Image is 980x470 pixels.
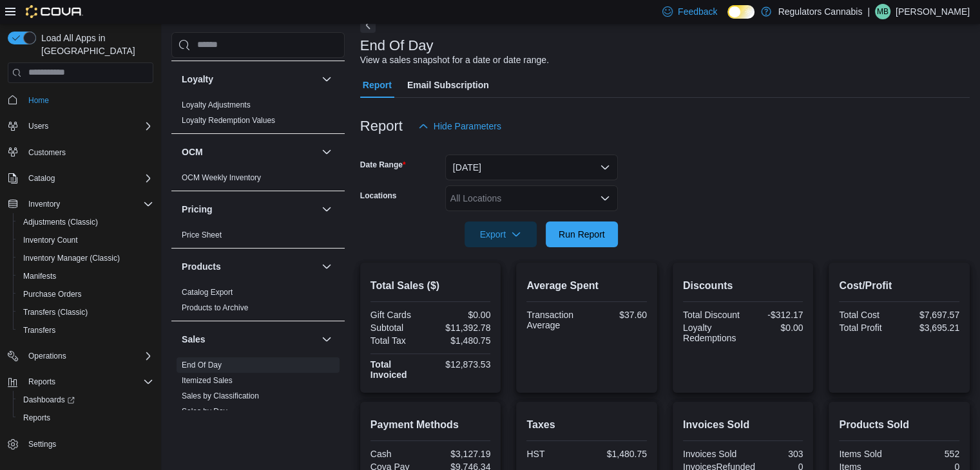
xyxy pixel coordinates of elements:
span: Catalog [23,171,153,186]
span: Sales by Classification [182,391,259,401]
span: Sales by Day [182,406,227,417]
a: Customers [23,145,71,160]
a: Dashboards [13,391,159,409]
span: Catalog [28,173,55,183]
span: Users [23,118,153,134]
div: View a sales snapshot for a date or date range. [360,53,549,67]
button: Inventory Manager (Classic) [13,249,159,267]
label: Date Range [360,160,406,170]
div: Gift Cards [370,310,428,320]
a: Loyalty Adjustments [182,100,251,109]
div: Pricing [171,227,345,248]
button: Inventory [23,196,65,212]
button: Adjustments (Classic) [13,213,159,231]
span: Inventory [23,196,153,212]
button: Customers [3,143,159,162]
a: Purchase Orders [18,287,87,302]
p: | [867,4,870,19]
button: OCM [319,144,334,160]
h3: Report [360,118,403,134]
span: Manifests [23,271,56,281]
input: Dark Mode [727,5,754,19]
span: Dashboards [18,392,153,408]
a: Sales by Classification [182,391,259,400]
button: Pricing [182,203,316,216]
button: Products [182,260,316,273]
a: Transfers (Classic) [18,305,93,320]
button: Operations [23,348,72,364]
a: Catalog Export [182,288,233,297]
h2: Products Sold [839,417,959,433]
div: Loyalty [171,97,345,133]
h3: OCM [182,146,203,158]
a: Settings [23,437,61,452]
div: Items Sold [839,449,896,459]
span: Hide Parameters [434,120,501,133]
button: Users [3,117,159,135]
div: $37.60 [590,310,647,320]
button: Operations [3,347,159,365]
div: HST [526,449,584,459]
button: Pricing [319,202,334,217]
a: OCM Weekly Inventory [182,173,261,182]
a: Reports [18,410,55,426]
span: Operations [28,351,66,361]
button: Sales [319,332,334,347]
button: Inventory Count [13,231,159,249]
button: [DATE] [445,155,618,180]
button: Reports [3,373,159,391]
div: Mike Biron [875,4,890,19]
span: Home [28,95,49,106]
button: OCM [182,146,316,158]
button: Inventory [3,195,159,213]
a: Itemized Sales [182,376,233,385]
div: $3,695.21 [902,323,959,333]
button: Catalog [3,169,159,187]
span: Email Subscription [407,72,489,98]
h2: Cost/Profit [839,278,959,294]
span: Report [363,72,392,98]
div: Total Profit [839,323,896,333]
h3: Sales [182,333,206,346]
div: Invoices Sold [683,449,740,459]
span: Purchase Orders [18,287,153,302]
div: $7,697.57 [902,310,959,320]
button: Products [319,259,334,274]
div: $12,873.53 [433,359,490,370]
a: Products to Archive [182,303,248,312]
span: Reports [18,410,153,426]
h2: Invoices Sold [683,417,803,433]
span: Transfers [18,323,153,338]
h2: Average Spent [526,278,647,294]
span: Users [28,121,48,131]
a: Inventory Count [18,232,83,248]
span: Inventory Manager (Classic) [18,250,153,266]
p: Regulators Cannabis [778,4,862,19]
span: Reports [28,377,55,387]
div: $1,480.75 [433,335,490,346]
span: Settings [23,436,153,452]
div: OCM [171,170,345,191]
button: Reports [13,409,159,427]
button: Loyalty [319,71,334,87]
div: Cash [370,449,428,459]
span: Price Sheet [182,230,222,240]
a: Transfers [18,323,61,338]
label: Locations [360,191,397,201]
button: Transfers (Classic) [13,303,159,321]
div: $11,392.78 [433,323,490,333]
span: Feedback [678,5,717,18]
h2: Discounts [683,278,803,294]
h2: Taxes [526,417,647,433]
span: Purchase Orders [23,289,82,299]
button: Purchase Orders [13,285,159,303]
div: Subtotal [370,323,428,333]
h2: Payment Methods [370,417,491,433]
button: Open list of options [600,193,610,203]
span: End Of Day [182,360,222,370]
span: Customers [28,147,66,158]
button: Run Report [546,221,618,247]
h3: Loyalty [182,73,213,86]
button: Export [465,221,537,247]
div: Total Cost [839,310,896,320]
